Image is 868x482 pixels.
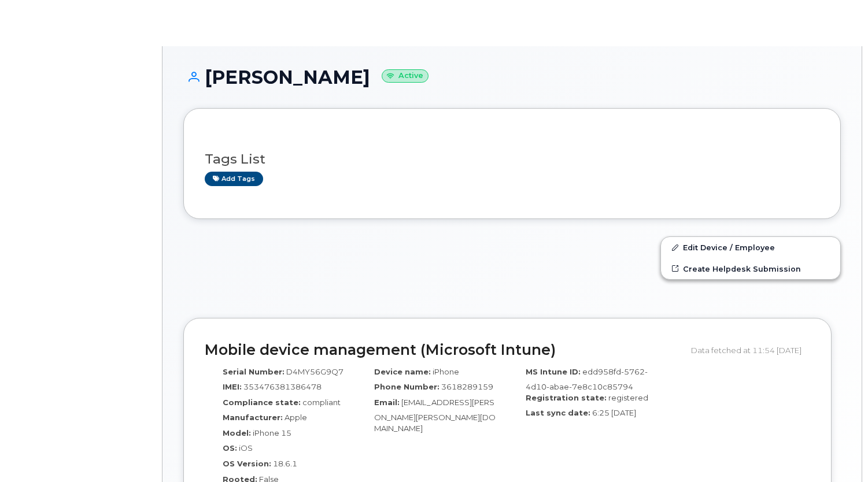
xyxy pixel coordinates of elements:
a: Create Helpdesk Submission [661,258,840,279]
span: registered [608,393,648,402]
span: iPhone [433,367,459,376]
small: Active [382,69,429,83]
span: iOS [239,443,253,453]
label: Email: [374,397,400,408]
span: iPhone 15 [253,428,291,437]
span: D4MY56G9Q7 [286,367,343,376]
span: 353476381386478 [243,382,322,391]
label: IMEI: [223,381,242,392]
label: Manufacturer: [223,412,283,423]
span: 18.6.1 [273,459,297,468]
div: Data fetched at 11:54 [DATE] [691,339,810,361]
a: Add tags [205,172,263,186]
label: OS Version: [223,458,271,469]
h2: Mobile device management (Microsoft Intune) [205,342,682,358]
label: Registration state: [526,392,607,403]
h3: Tags List [205,152,819,166]
a: Edit Device / Employee [661,237,840,258]
span: compliant [302,398,341,407]
span: Apple [285,413,307,422]
span: 3618289159 [441,382,493,391]
label: MS Intune ID: [526,366,581,377]
label: Phone Number: [374,381,439,392]
label: Last sync date: [526,407,590,418]
span: edd958fd-5762-4d10-abae-7e8c10c85794 [526,367,648,392]
label: Serial Number: [223,366,285,377]
label: Compliance state: [223,397,301,408]
span: 6:25 [DATE] [592,408,636,417]
label: Device name: [374,366,431,377]
span: [EMAIL_ADDRESS][PERSON_NAME][PERSON_NAME][DOMAIN_NAME] [374,398,496,433]
h1: [PERSON_NAME] [183,67,841,87]
label: OS: [223,443,237,454]
label: Model: [223,428,251,439]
